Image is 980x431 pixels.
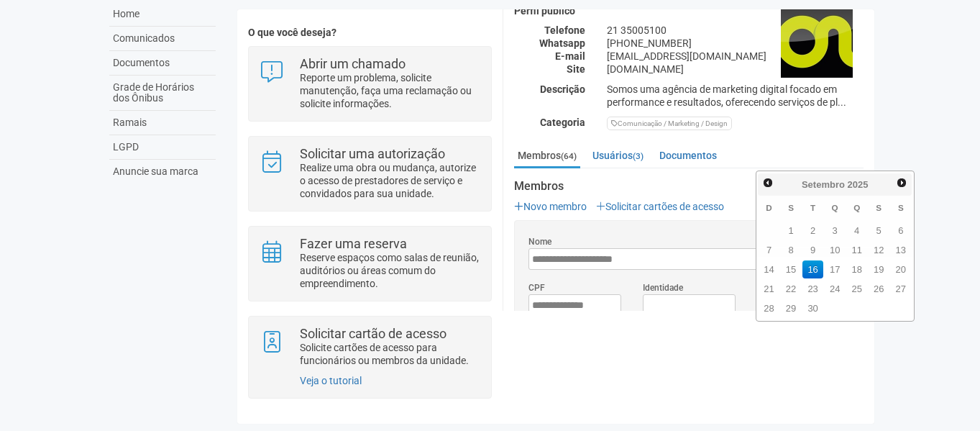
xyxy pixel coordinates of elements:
a: 6 [890,222,911,240]
span: Sexta [876,203,881,212]
div: Comunicação / Marketing / Design [607,117,732,130]
a: Solicitar cartões de acesso [596,201,724,212]
div: 21 35005100 [596,24,874,37]
div: [DOMAIN_NAME] [596,63,874,76]
a: 19 [869,260,889,278]
a: Comunicados [109,27,216,51]
a: 28 [759,299,779,317]
a: 15 [781,260,802,278]
a: 3 [825,222,846,240]
a: Home [109,2,216,27]
strong: Site [567,63,585,75]
strong: E-mail [555,50,585,62]
a: 29 [781,299,802,317]
div: Somos uma agência de marketing digital focado em performance e resultados, oferecendo serviços de... [596,83,874,109]
a: 27 [890,280,911,298]
a: 13 [890,241,911,259]
a: 23 [802,280,823,298]
a: Abrir um chamado Reporte um problema, solicite manutenção, faça uma reclamação ou solicite inform... [260,58,480,110]
a: Anuncie sua marca [109,160,216,183]
label: Identidade [643,281,683,294]
span: Domingo [766,203,771,212]
a: 9 [802,241,823,259]
strong: Membros [514,180,864,193]
a: 21 [759,280,779,298]
strong: Descrição [540,83,585,95]
a: Veja o tutorial [300,375,362,386]
a: Usuários(3) [589,145,647,166]
a: 16 [802,260,823,278]
strong: Solicitar uma autorização [300,146,445,161]
a: 17 [825,260,846,278]
span: Próximo [896,177,907,189]
label: Nome [528,235,551,248]
a: Próximo [894,175,910,191]
span: Anterior [762,177,774,189]
strong: Telefone [544,24,585,36]
p: Reporte um problema, solicite manutenção, faça uma reclamação ou solicite informações. [300,71,480,110]
a: Novo membro [514,201,587,212]
strong: Fazer uma reserva [300,236,407,251]
div: [EMAIL_ADDRESS][DOMAIN_NAME] [596,50,874,63]
span: Terça [810,203,815,212]
a: LGPD [109,135,216,160]
span: Quinta [853,203,860,212]
a: Documentos [656,145,720,166]
h4: O que você deseja? [248,27,492,38]
a: 11 [846,241,867,259]
span: Sábado [898,203,904,212]
a: 25 [846,280,867,298]
a: Anterior [759,175,776,191]
small: (3) [633,151,644,161]
a: Solicitar uma autorização Realize uma obra ou mudança, autorize o acesso de prestadores de serviç... [260,148,480,200]
span: Quarta [832,203,838,212]
a: 22 [781,280,802,298]
a: 2 [802,222,823,240]
p: Reserve espaços como salas de reunião, auditórios ou áreas comum do empreendimento. [300,251,480,290]
span: 2025 [848,179,869,190]
strong: Whatsapp [539,37,585,49]
a: 14 [759,260,779,278]
a: 7 [759,241,779,259]
a: Documentos [109,51,216,76]
a: Membros(64) [514,145,580,168]
a: 10 [825,241,846,259]
p: Realize uma obra ou mudança, autorize o acesso de prestadores de serviço e convidados para sua un... [300,161,480,200]
a: 24 [825,280,846,298]
a: 1 [781,222,802,240]
strong: Solicitar cartão de acesso [300,326,447,341]
small: (64) [561,151,577,161]
a: 8 [781,241,802,259]
a: 18 [846,260,867,278]
p: Solicite cartões de acesso para funcionários ou membros da unidade. [300,341,480,367]
label: CPF [528,281,545,294]
strong: Abrir um chamado [300,56,406,71]
a: 12 [869,241,889,259]
a: 20 [890,260,911,278]
a: 4 [846,222,867,240]
strong: Categoria [540,117,585,128]
a: 5 [869,222,889,240]
a: 30 [802,299,823,317]
a: Grade de Horários dos Ônibus [109,76,216,111]
span: Segunda [788,203,794,212]
a: Solicitar cartão de acesso Solicite cartões de acesso para funcionários ou membros da unidade. [260,327,480,367]
a: Ramais [109,111,216,135]
span: Setembro [802,179,845,190]
a: 26 [869,280,889,298]
a: Fazer uma reserva Reserve espaços como salas de reunião, auditórios ou áreas comum do empreendime... [260,237,480,290]
h4: Perfil público [514,6,864,17]
div: [PHONE_NUMBER] [596,37,874,50]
